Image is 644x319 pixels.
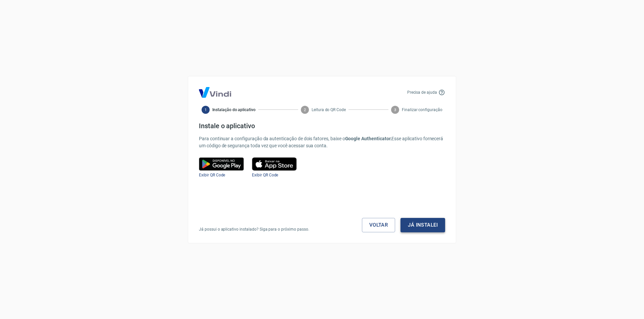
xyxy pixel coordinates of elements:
span: Leitura do QR Code [312,107,346,113]
img: play [252,157,297,171]
a: Exibir QR Code [199,173,225,177]
p: Precisa de ajuda [407,89,437,95]
img: google play [199,157,244,171]
text: 2 [304,107,306,112]
button: Já instalei [400,218,445,232]
text: 1 [205,107,207,112]
a: Voltar [362,218,395,232]
a: Exibir QR Code [252,173,278,177]
p: Já possui o aplicativo instalado? Siga para o próximo passo. [199,226,309,232]
span: Finalizar configuração [402,107,442,113]
b: Google Authenticator. [345,136,392,141]
img: Logo Vind [199,87,231,98]
h4: Instale o aplicativo [199,122,445,130]
p: Para continuar a configuração da autenticação de dois fatores, baixe o Esse aplicativo fornecerá ... [199,135,445,149]
span: Instalação do aplicativo [212,107,256,113]
text: 3 [394,107,396,112]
